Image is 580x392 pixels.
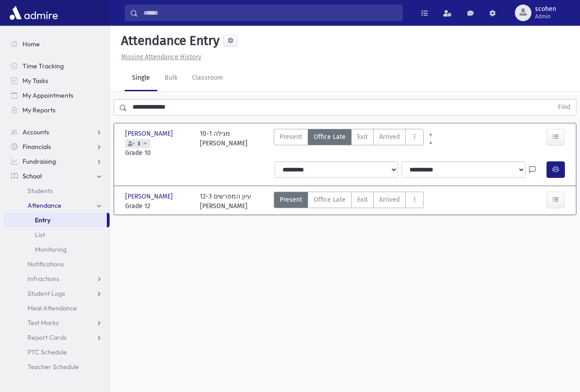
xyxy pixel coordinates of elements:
div: 10-1 מגילה [PERSON_NAME] [200,129,248,158]
span: Monitoring [35,245,66,254]
span: Meal Attendance [28,304,77,312]
span: Exit [357,132,368,142]
a: Test Marks [4,315,110,330]
span: Present [280,195,302,204]
a: Accounts [4,125,110,139]
span: 3 [136,141,142,147]
a: Fundraising [4,154,110,169]
span: Students [28,187,53,195]
a: Monitoring [4,242,110,257]
span: Home [22,40,40,48]
a: Home [4,37,110,51]
a: Students [4,183,110,198]
div: 12-3 עיון המפרשים [PERSON_NAME] [200,192,251,211]
span: Arrived [379,195,400,204]
a: Missing Attendance History [117,53,201,61]
span: Time Tracking [22,62,64,70]
span: My Reports [22,106,55,114]
a: Student Logs [4,286,110,301]
a: Attendance [4,198,110,213]
a: Notifications [4,257,110,271]
a: Teacher Schedule [4,359,110,374]
span: Student Logs [28,289,65,298]
a: Infractions [4,271,110,286]
span: Admin [535,13,556,20]
span: Exit [357,195,368,204]
span: Financials [22,143,51,151]
a: My Appointments [4,88,110,103]
span: Grade 10 [125,148,191,158]
span: Infractions [28,275,59,283]
a: Financials [4,139,110,154]
a: Time Tracking [4,59,110,73]
a: Entry [4,213,107,227]
span: Teacher Schedule [28,363,79,371]
a: Single [125,66,157,91]
span: Arrived [379,132,400,142]
span: Report Cards [28,333,66,342]
input: Search [138,5,402,21]
span: Office Late [314,132,346,142]
span: scohen [535,6,556,13]
img: AdmirePro [7,4,60,22]
span: My Tasks [22,77,48,85]
span: [PERSON_NAME] [125,192,175,201]
a: School [4,169,110,183]
a: List [4,227,110,242]
span: My Appointments [22,91,73,99]
button: Find [552,99,576,115]
a: My Reports [4,103,110,117]
span: Accounts [22,128,49,136]
span: PTC Schedule [28,348,67,356]
span: Office Late [314,195,346,204]
span: Attendance [28,201,61,210]
span: Present [280,132,302,142]
div: AttTypes [274,192,424,211]
span: List [35,231,45,239]
a: Classroom [185,66,230,91]
h5: Attendance Entry [117,33,220,49]
span: [PERSON_NAME] [125,129,175,138]
a: Meal Attendance [4,301,110,315]
a: Bulk [157,66,185,91]
div: AttTypes [274,129,424,158]
span: School [22,172,42,180]
span: Test Marks [28,319,59,327]
a: Report Cards [4,330,110,345]
span: Notifications [28,260,64,268]
span: Grade 12 [125,201,191,211]
span: Entry [35,216,50,224]
u: Missing Attendance History [121,53,201,61]
a: My Tasks [4,73,110,88]
a: PTC Schedule [4,345,110,359]
span: Fundraising [22,157,56,166]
